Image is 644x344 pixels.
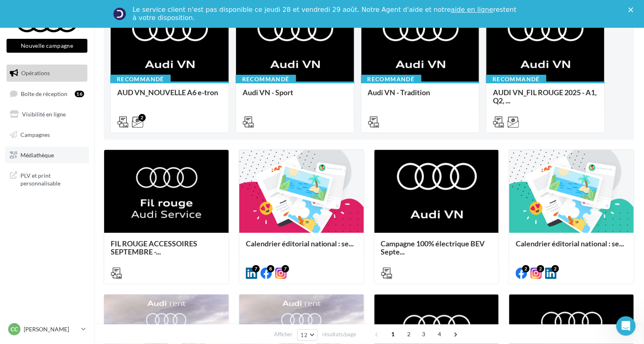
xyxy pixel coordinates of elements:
span: 12 [301,332,308,338]
iframe: Intercom live chat [616,316,636,336]
div: Le service client n'est pas disponible ce jeudi 28 et vendredi 29 août. Notre Agent d'aide et not... [133,6,518,22]
span: Visibilité en ligne [22,111,66,118]
span: 3 [417,328,430,341]
button: Nouvelle campagne [7,39,87,53]
div: 2 [537,265,544,273]
span: Campagnes [20,131,50,138]
div: 7 [252,265,260,273]
span: 2 [402,328,415,341]
span: 1 [386,328,399,341]
div: 2 [552,265,559,273]
p: [PERSON_NAME] [24,325,78,333]
a: Boîte de réception16 [5,85,89,103]
span: Opérations [21,69,50,76]
a: aide en ligne [451,6,493,13]
a: Visibilité en ligne [5,106,89,123]
a: Cc [PERSON_NAME] [7,322,87,337]
span: Audi VN - Sport [243,88,293,97]
span: Afficher [274,331,293,338]
span: résultats/page [322,331,356,338]
div: 2 [138,114,146,121]
span: Audi VN - Tradition [368,88,430,97]
span: Calendrier éditorial national : se... [246,239,354,248]
span: PLV et print personnalisable [20,170,84,188]
div: Recommandé [486,75,546,84]
a: Campagnes [5,126,89,143]
a: Médiathèque [5,147,89,164]
div: Fermer [628,7,637,12]
div: Recommandé [236,75,296,84]
div: Recommandé [361,75,421,84]
span: AUD VN_NOUVELLE A6 e-tron [117,88,218,97]
img: Profile image for Service-Client [113,7,126,20]
span: Médiathèque [20,151,54,158]
div: 2 [522,265,530,273]
div: 7 [282,265,289,273]
span: Cc [11,325,18,333]
a: PLV et print personnalisable [5,167,89,191]
div: 8 [267,265,274,273]
span: AUDI VN_FIL ROUGE 2025 - A1, Q2, ... [493,88,597,105]
button: 12 [297,329,318,341]
span: Calendrier éditorial national : se... [516,239,624,248]
span: 4 [433,328,446,341]
span: Boîte de réception [21,90,67,97]
span: Campagne 100% électrique BEV Septe... [381,239,485,256]
div: Recommandé [110,75,171,84]
div: 16 [75,91,84,97]
span: FIL ROUGE ACCESSOIRES SEPTEMBRE -... [111,239,197,256]
a: Opérations [5,65,89,82]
